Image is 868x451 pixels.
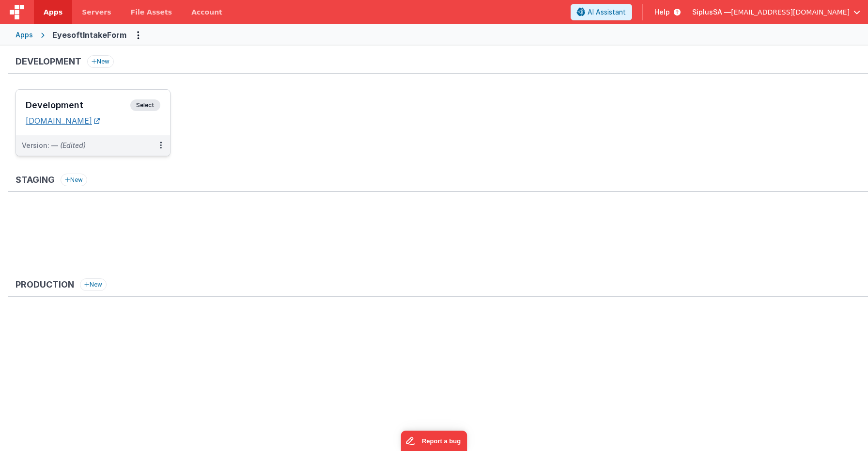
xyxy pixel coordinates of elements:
h3: Development [26,100,130,110]
span: Help [654,7,670,17]
span: Apps [44,7,62,17]
button: New [80,278,107,291]
span: AI Assistant [588,7,626,17]
button: New [61,174,87,186]
h3: Staging [15,175,55,185]
div: EyesoftIntakeForm [52,29,126,41]
span: Servers [82,7,111,17]
button: SiplusSA — [EMAIL_ADDRESS][DOMAIN_NAME] [692,7,860,17]
button: AI Assistant [571,4,632,20]
h3: Development [15,57,81,66]
button: Options [130,27,146,43]
iframe: Marker.io feedback button [401,431,467,451]
span: (Edited) [60,141,86,149]
div: Version: — [22,141,86,150]
div: Apps [15,30,33,40]
span: Select [130,99,160,111]
button: New [87,55,114,68]
a: [DOMAIN_NAME] [26,116,100,126]
span: [EMAIL_ADDRESS][DOMAIN_NAME] [731,7,850,17]
span: File Assets [131,7,172,17]
h3: Production [15,280,74,290]
span: SiplusSA — [692,7,731,17]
